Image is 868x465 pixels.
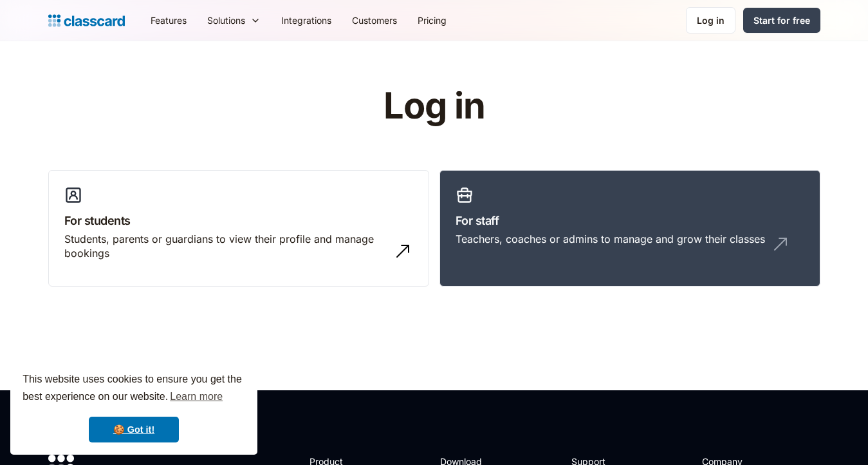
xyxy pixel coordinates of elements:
div: Start for free [753,14,810,27]
div: Teachers, coaches or admins to manage and grow their classes [456,232,765,246]
h3: For staff [456,212,804,229]
h1: Log in [230,86,638,126]
a: home [48,12,125,30]
a: Customers [342,6,407,35]
span: This website uses cookies to ensure you get the best experience on our website. [23,372,245,406]
a: Log in [686,7,735,33]
h3: For students [64,212,413,229]
a: Features [140,6,197,35]
a: Integrations [271,6,342,35]
a: Start for free [743,8,820,33]
div: cookieconsent [10,359,257,455]
a: dismiss cookie message [89,417,179,442]
div: Students, parents or guardians to view their profile and manage bookings [64,232,387,261]
a: For studentsStudents, parents or guardians to view their profile and manage bookings [48,170,429,287]
a: Pricing [407,6,457,35]
a: learn more about cookies [168,387,225,406]
div: Log in [697,14,725,27]
div: Solutions [197,6,271,35]
a: For staffTeachers, coaches or admins to manage and grow their classes [439,170,820,287]
div: Solutions [207,14,245,27]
